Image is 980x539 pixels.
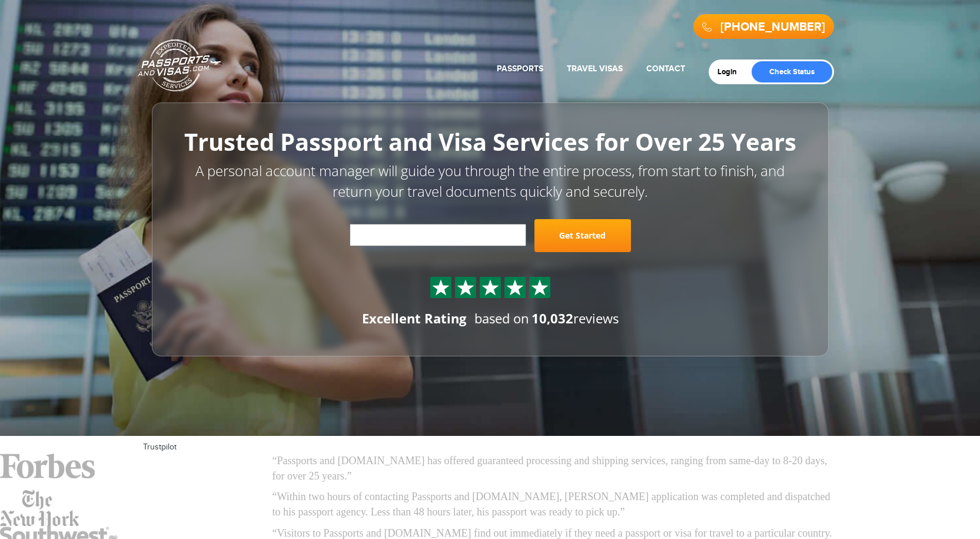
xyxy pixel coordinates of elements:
a: Check Status [752,61,832,82]
a: Travel Visas [567,64,623,74]
a: Get Started [534,219,631,252]
a: Contact [646,64,685,74]
img: Sprite St [457,279,474,296]
img: Sprite St [432,279,450,296]
a: Login [717,67,745,77]
span: based on [474,309,529,327]
p: “Passports and [DOMAIN_NAME] has offered guaranteed processing and shipping services, ranging fro... [273,454,838,484]
a: Passports [497,64,543,74]
a: Passports & [DOMAIN_NAME] [138,39,221,92]
img: Sprite St [531,279,549,296]
a: Trustpilot [143,442,177,452]
img: Sprite St [481,279,499,296]
div: Excellent Rating [362,309,466,328]
h1: Trusted Passport and Visa Services for Over 25 Years [178,129,802,155]
a: [PHONE_NUMBER] [720,20,825,34]
strong: 10,032 [531,309,573,327]
img: Sprite St [506,279,524,296]
p: A personal account manager will guide you through the entire process, from start to finish, and r... [178,161,802,201]
p: “Within two hours of contacting Passports and [DOMAIN_NAME], [PERSON_NAME] application was comple... [273,490,838,520]
span: reviews [531,309,619,327]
